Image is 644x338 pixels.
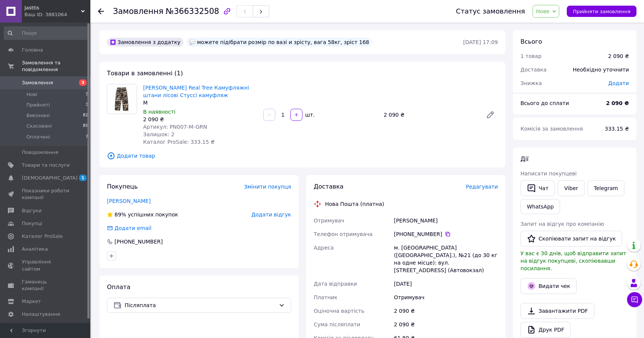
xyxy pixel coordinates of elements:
[143,109,175,115] span: В наявності
[605,126,629,132] span: 333.15 ₴
[106,224,152,232] div: Додати email
[26,102,50,108] span: Прийняті
[22,175,78,181] span: [DEMOGRAPHIC_DATA]
[85,91,88,98] span: 3
[392,318,499,331] div: 2 090 ₴
[24,5,81,11] span: Jasttis
[608,80,629,86] span: Додати
[536,8,549,14] span: Нове
[79,175,87,181] span: 1
[392,241,499,277] div: м. [GEOGRAPHIC_DATA] ([GEOGRAPHIC_DATA].), №21 (до 30 кг на одне місце): вул. [STREET_ADDRESS] (А...
[107,198,151,204] a: [PERSON_NAME]
[520,53,542,59] span: 1 товар
[520,250,626,271] span: У вас є 30 днів, щоб відправити запит на відгук покупцеві, скопіювавши посилання.
[303,111,315,119] div: шт.
[107,211,178,218] div: успішних покупок
[143,124,207,130] span: Артикул: PN007-M-GRN
[22,311,60,318] span: Налаштування
[186,38,372,47] div: можете підібрати розмір по вазі и зрісту, вага 58кг, зріст 168
[392,277,499,291] div: [DATE]
[314,308,364,314] span: Оціночна вартість
[520,155,528,163] span: Дії
[107,152,498,160] span: Додати товар
[22,79,53,86] span: Замовлення
[107,38,183,47] div: Замовлення з додатку
[520,278,577,294] button: Видати чек
[466,184,498,190] span: Редагувати
[520,67,546,73] span: Доставка
[314,245,334,251] span: Адреса
[143,139,215,145] span: Каталог ProSale: 333.15 ₴
[520,80,542,86] span: Знижка
[114,212,126,218] span: 89%
[143,116,257,123] div: 2 090 ₴
[314,281,357,287] span: Дата відправки
[189,39,195,45] img: :speech_balloon:
[166,7,219,16] span: №366332508
[381,110,480,120] div: 2 090 ₴
[392,291,499,304] div: Отримувач
[520,180,555,196] button: Чат
[22,259,70,272] span: Управління сайтом
[314,218,344,224] span: Отримувач
[107,70,183,77] span: Товари в замовленні (1)
[26,134,50,140] span: Оплачені
[394,230,498,238] div: [PHONE_NUMBER]
[588,180,624,196] a: Telegram
[114,224,152,232] div: Додати email
[520,322,571,338] a: Друк PDF
[608,52,629,60] div: 2 090 ₴
[22,207,41,214] span: Відгуки
[22,246,48,253] span: Аналітика
[22,298,41,305] span: Маркет
[24,11,90,18] div: Ваш ID: 3881064
[568,61,633,78] div: Необхідно уточнити
[314,183,343,190] span: Доставка
[26,112,50,119] span: Виконані
[558,180,584,196] a: Viber
[323,200,386,208] div: Нова Пошта (платна)
[567,6,636,17] button: Прийняти замовлення
[627,292,642,307] button: Чат з покупцем
[85,134,88,140] span: 7
[107,84,137,114] img: Джинси Stussy Real Tree Камуфляжні штани лісові Стуссі камуфляж
[520,38,542,45] span: Всього
[520,231,622,247] button: Скопіювати запит на відгук
[114,238,163,245] div: [PHONE_NUMBER]
[107,183,138,190] span: Покупець
[83,112,88,119] span: 82
[520,303,594,319] a: Завантажити PDF
[244,184,291,190] span: Змінити покупця
[125,301,276,309] span: Післяплата
[22,47,43,53] span: Головна
[392,214,499,227] div: [PERSON_NAME]
[22,59,90,73] span: Замовлення та повідомлення
[22,279,70,292] span: Гаманець компанії
[252,212,291,218] span: Додати відгук
[22,233,63,240] span: Каталог ProSale
[463,39,498,45] time: [DATE] 17:09
[456,8,525,15] div: Статус замовлення
[520,171,577,177] span: Написати покупцеві
[573,9,630,14] span: Прийняти замовлення
[606,100,629,106] b: 2 090 ₴
[314,321,360,327] span: Сума післяплати
[392,304,499,318] div: 2 090 ₴
[314,231,372,237] span: Телефон отримувача
[143,131,175,137] span: Залишок: 2
[143,99,257,107] div: M
[520,199,560,214] a: WhatsApp
[520,221,604,227] span: Запит на відгук про компанію
[107,283,130,291] span: Оплата
[22,149,58,156] span: Повідомлення
[22,220,42,227] span: Покупці
[26,123,52,129] span: Скасовані
[4,26,89,40] input: Пошук
[22,187,70,201] span: Показники роботи компанії
[314,294,337,300] span: Платник
[22,162,70,169] span: Товари та послуги
[520,100,569,106] span: Всього до сплати
[483,107,498,122] a: Редагувати
[520,126,583,132] span: Комісія за замовлення
[98,8,104,15] div: Повернутися назад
